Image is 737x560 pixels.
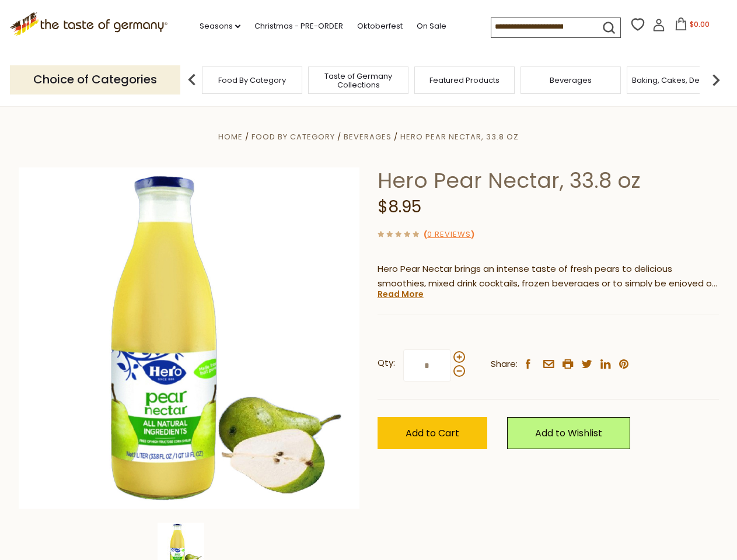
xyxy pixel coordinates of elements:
[427,229,471,241] a: 0 Reviews
[252,131,335,142] a: Food By Category
[218,131,243,142] a: Home
[180,68,204,92] img: previous arrow
[378,356,395,370] strong: Qty:
[378,288,424,300] a: Read More
[378,417,487,449] button: Add to Cart
[417,20,446,33] a: On Sale
[344,131,392,142] a: Beverages
[406,426,459,440] span: Add to Cart
[690,19,710,29] span: $0.00
[424,229,474,240] span: ( )
[200,20,240,33] a: Seasons
[357,20,403,33] a: Oktoberfest
[507,417,630,449] a: Add to Wishlist
[668,17,717,35] button: $0.00
[254,20,343,33] a: Christmas - PRE-ORDER
[491,357,518,372] span: Share:
[429,76,500,85] a: Featured Products
[10,65,180,94] p: Choice of Categories
[312,72,405,89] a: Taste of Germany Collections
[403,349,451,381] input: Qty:
[19,167,360,509] img: Hero Pear Nectar, 33.8 oz
[704,68,728,92] img: next arrow
[378,262,719,291] p: Hero Pear Nectar brings an intense taste of fresh pears to delicious smoothies, mixed drink cockt...
[550,76,592,85] a: Beverages
[218,76,286,85] a: Food By Category
[632,76,722,85] a: Baking, Cakes, Desserts
[378,195,421,218] span: $8.95
[378,167,719,194] h1: Hero Pear Nectar, 33.8 oz
[400,131,519,142] a: Hero Pear Nectar, 33.8 oz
